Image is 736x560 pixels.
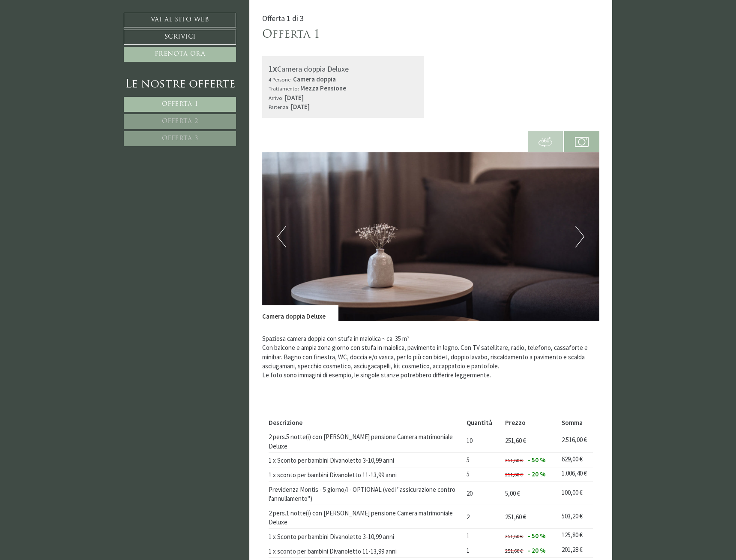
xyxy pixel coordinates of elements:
[269,482,464,505] td: Previdenza Montis - 5 giorno/i - OPTIONAL (vedi "assicurazione contro l'annullamento")
[269,103,290,110] small: Partenza:
[505,437,526,445] span: 251,60 €
[463,482,502,505] td: 20
[528,456,546,464] span: - 50 %
[269,63,418,75] div: Camera doppia Deluxe
[162,118,198,125] span: Offerta 2
[162,135,198,142] span: Offerta 3
[269,76,292,83] small: 4 Persone:
[269,416,464,429] th: Descrizione
[262,334,600,380] p: Spaziosa camera doppia con stufa in maiolica ~ ca. 35 m² Con balcone e ampia zona giorno con stuf...
[528,532,546,540] span: - 50 %
[575,226,584,247] button: Next
[300,84,346,92] b: Mezza Pensione
[505,513,526,521] span: 251,60 €
[539,135,552,149] img: 360-grad.svg
[291,226,338,241] button: Invia
[124,13,236,27] a: Vai al sito web
[269,452,464,467] td: 1 x Sconto per bambini Divanoletto 3-10,99 anni
[162,101,198,108] span: Offerta 1
[559,482,593,505] td: 100,00 €
[505,457,523,464] span: 251,60 €
[559,543,593,558] td: 201,28 €
[262,27,320,43] div: Offerta 1
[124,47,236,62] a: Prenota ora
[262,152,600,321] img: image
[277,226,286,247] button: Previous
[269,85,299,92] small: Trattamento:
[269,429,464,452] td: 2 pers.5 notte(i) con [PERSON_NAME] pensione Camera matrimoniale Deluxe
[575,135,589,149] img: camera.svg
[559,452,593,467] td: 629,00 €
[559,429,593,452] td: 2.516,00 €
[124,77,236,93] div: Le nostre offerte
[269,505,464,529] td: 2 pers.1 notte(i) con [PERSON_NAME] pensione Camera matrimoniale Deluxe
[559,416,593,429] th: Somma
[262,305,338,321] div: Camera doppia Deluxe
[505,533,523,539] span: 251,60 €
[269,529,464,543] td: 1 x Sconto per bambini Divanoletto 3-10,99 anni
[269,467,464,482] td: 1 x sconto per bambini Divanoletto 11-13,99 anni
[285,93,304,102] b: [DATE]
[463,452,502,467] td: 5
[269,543,464,558] td: 1 x sconto per bambini Divanoletto 11-13,99 anni
[124,30,236,45] a: Scrivici
[6,23,118,47] div: Buon giorno, come possiamo aiutarla?
[153,6,185,20] div: giovedì
[505,489,520,497] span: 5,00 €
[262,13,304,23] span: Offerta 1 di 3
[505,471,523,478] span: 251,60 €
[528,546,546,554] span: - 20 %
[502,416,559,429] th: Prezzo
[528,470,546,478] span: - 20 %
[559,467,593,482] td: 1.006,40 €
[463,505,502,529] td: 2
[269,94,284,101] small: Arrivo:
[505,548,523,554] span: 251,60 €
[463,529,502,543] td: 1
[13,24,114,31] div: Montis – Active Nature Spa
[463,467,502,482] td: 5
[559,505,593,529] td: 503,20 €
[13,40,114,45] small: 09:25
[291,102,310,111] b: [DATE]
[463,543,502,558] td: 1
[463,416,502,429] th: Quantità
[269,63,277,74] b: 1x
[559,529,593,543] td: 125,80 €
[293,75,336,83] b: Camera doppia
[463,429,502,452] td: 10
